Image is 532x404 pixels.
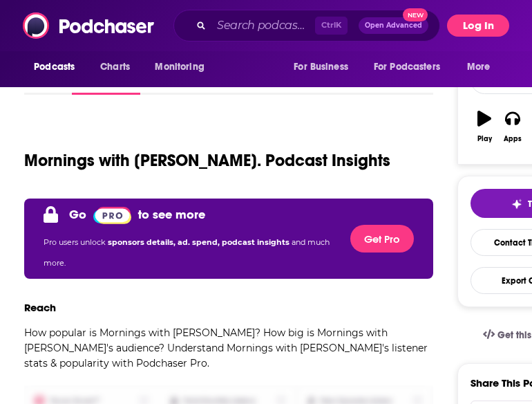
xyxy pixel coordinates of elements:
[403,8,428,21] span: New
[91,54,138,80] a: Charts
[447,15,509,37] button: Log In
[100,57,130,77] span: Charts
[477,135,492,143] div: Play
[34,57,75,77] span: Podcasts
[93,204,131,225] a: Pro website
[365,22,422,29] span: Open Advanced
[511,199,522,210] img: tell me why sparkle
[24,54,93,80] button: open menu
[23,12,155,39] img: Podchaser - Follow, Share and Rate Podcasts
[211,15,315,37] input: Search podcasts, credits, & more...
[145,54,222,80] button: open menu
[365,54,460,80] button: open menu
[173,10,440,42] div: Search podcasts, credits, & more...
[471,102,499,151] button: Play
[467,57,491,77] span: More
[294,57,348,77] span: For Business
[284,54,365,80] button: open menu
[44,232,339,273] p: Pro users unlock and much more.
[138,207,205,222] p: to see more
[457,54,508,80] button: open menu
[108,237,292,247] span: sponsors details, ad. spend, podcast insights
[315,17,348,35] span: Ctrl K
[359,17,428,34] button: Open AdvancedNew
[93,207,131,224] img: Podchaser Pro
[24,325,433,371] p: How popular is Mornings with [PERSON_NAME]? How big is Mornings with [PERSON_NAME]'s audience? Un...
[504,135,522,143] div: Apps
[24,301,56,314] h3: Reach
[374,57,440,77] span: For Podcasters
[69,207,86,222] p: Go
[350,225,414,252] button: Get Pro
[24,150,390,171] h1: Mornings with [PERSON_NAME]. Podcast Insights
[499,102,527,151] button: Apps
[155,57,204,77] span: Monitoring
